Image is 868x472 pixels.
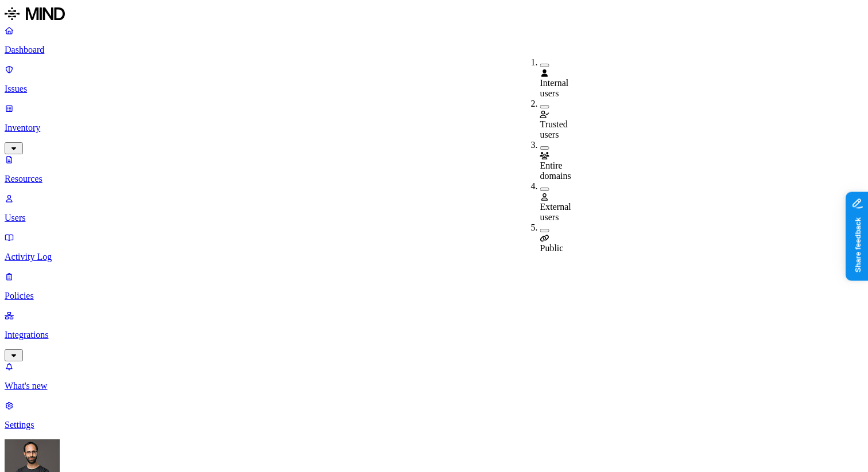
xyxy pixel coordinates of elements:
[5,193,863,223] a: Users
[540,202,571,222] span: External users
[5,330,863,340] p: Integrations
[5,400,863,430] a: Settings
[5,310,863,360] a: Integrations
[5,291,863,301] p: Policies
[5,381,863,391] p: What's new
[5,64,863,94] a: Issues
[5,361,863,391] a: What's new
[540,243,564,253] span: Public
[5,420,863,430] p: Settings
[540,161,571,181] span: Entire domains
[5,154,863,184] a: Resources
[540,119,568,139] span: Trusted users
[5,25,863,55] a: Dashboard
[5,174,863,184] p: Resources
[5,213,863,223] p: Users
[5,45,863,55] p: Dashboard
[5,84,863,94] p: Issues
[540,78,569,98] span: Internal users
[5,271,863,301] a: Policies
[5,232,863,262] a: Activity Log
[5,5,863,25] a: MIND
[5,103,863,153] a: Inventory
[5,252,863,262] p: Activity Log
[5,123,863,133] p: Inventory
[5,5,65,23] img: MIND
